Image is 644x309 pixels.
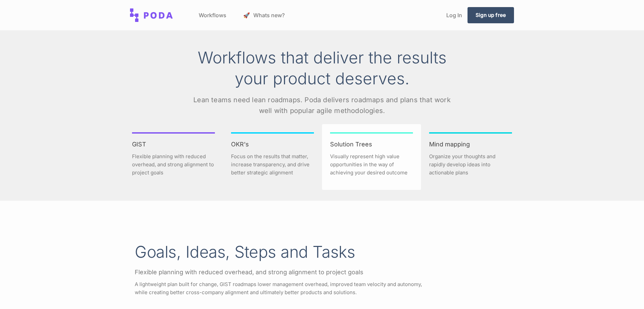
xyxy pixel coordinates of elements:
[238,2,290,28] a: launch Whats new?
[193,2,232,28] a: Workflows
[468,7,514,23] a: Sign up free
[231,140,314,148] h3: OKR's
[132,140,215,148] h3: GIST
[187,47,457,89] h1: Workflows that deliver the results your product deserves.
[135,280,431,297] p: A lightweight plan built for change, GIST roadmaps lower management overhead, improved team veloc...
[223,124,322,190] a: OKR'sFocus on the results that matter, increase transparency, and drive better strategic alignment
[124,124,223,190] a: GISTFlexible planning with reduced overhead, and strong alignment to project goals
[231,152,314,177] p: Focus on the results that matter, increase transparency, and drive better strategic alignment
[322,124,421,190] a: Solution TreesVisually represent high value opportunities in the way of achieving your desired ou...
[429,140,512,148] h3: Mind mapping
[441,2,468,28] a: Log In
[330,140,413,148] h3: Solution Trees
[243,10,252,21] span: launch
[135,243,509,261] h2: Goals, Ideas, Steps and Tasks
[330,152,413,177] p: Visually represent high value opportunities in the way of achieving your desired outcome
[130,8,173,22] img: Poda: Opportunity solution trees
[421,124,520,190] a: Mind mappingOrganize your thoughts and rapidly develop ideas into actionable plans
[187,94,457,116] p: Lean teams need lean roadmaps. Poda delivers roadmaps and plans that work well with popular agile...
[429,152,512,177] p: Organize your thoughts and rapidly develop ideas into actionable plans
[135,268,509,276] div: Flexible planning with reduced overhead, and strong alignment to project goals
[132,152,215,177] p: Flexible planning with reduced overhead, and strong alignment to project goals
